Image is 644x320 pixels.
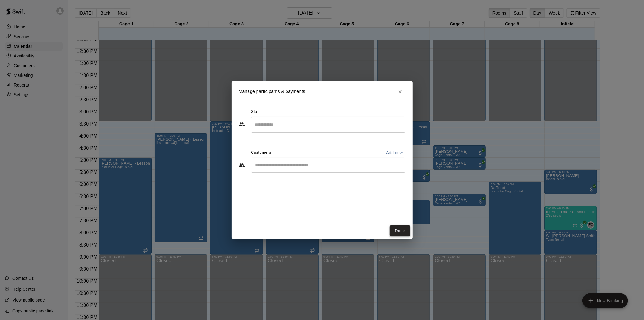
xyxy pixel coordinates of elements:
span: Staff [251,107,260,117]
button: Done [390,225,410,237]
div: Start typing to search customers... [251,158,405,173]
p: Add new [386,150,403,156]
p: Manage participants & payments [239,88,306,95]
button: Add new [384,148,405,158]
svg: Customers [239,162,245,168]
span: Customers [251,148,271,158]
svg: Staff [239,121,245,127]
div: Search staff [251,117,405,133]
button: Close [395,86,405,97]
